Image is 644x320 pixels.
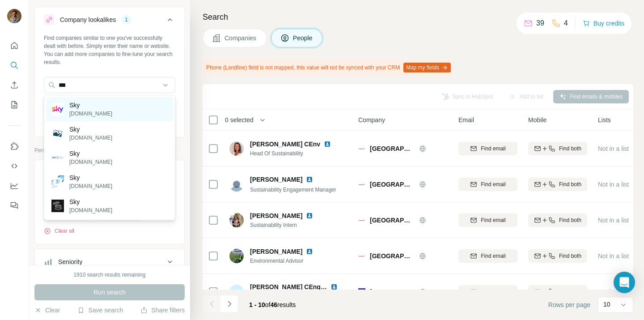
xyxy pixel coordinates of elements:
[528,249,587,263] button: Find both
[614,272,635,293] div: Open Intercom Messenger
[7,138,21,154] button: Use Surfe on LinkedIn
[7,197,21,213] button: Feedback
[358,288,365,295] img: Logo of Newcastle International Airport
[69,182,112,190] p: [DOMAIN_NAME]
[306,176,313,183] img: LinkedIn logo
[51,200,64,212] img: Sky
[7,77,21,93] button: Enrich CSV
[564,18,568,29] p: 4
[324,141,331,148] img: LinkedIn logo
[121,16,131,24] div: 1
[229,285,244,299] div: JR
[7,57,21,73] button: Search
[330,283,338,290] img: LinkedIn logo
[69,206,112,214] p: [DOMAIN_NAME]
[7,158,21,174] button: Use Surfe API
[306,212,313,219] img: LinkedIn logo
[229,177,244,192] img: Avatar
[559,145,581,153] span: Find both
[44,227,74,235] button: Clear all
[77,306,123,315] button: Save search
[69,158,112,166] p: [DOMAIN_NAME]
[536,18,544,29] p: 39
[35,251,184,273] button: Seniority
[250,221,324,229] span: Sustainability Intern
[229,249,244,263] img: Avatar
[548,300,590,309] span: Rows per page
[140,306,185,315] button: Share filters
[403,63,451,73] button: Map my fields
[370,252,415,260] span: [GEOGRAPHIC_DATA]
[7,38,21,54] button: Quick start
[220,295,238,313] button: Navigate to next page
[69,149,112,158] p: Sky
[598,145,629,152] span: Not in a list
[229,213,244,227] img: Avatar
[598,288,629,295] span: Not in a list
[250,257,324,265] span: Environmental Advisor
[34,306,60,315] button: Clear
[458,285,517,299] button: Find email
[69,110,112,118] p: [DOMAIN_NAME]
[528,213,587,227] button: Find both
[559,288,581,296] span: Find both
[35,9,184,34] button: Company lookalikes1
[69,125,112,134] p: Sky
[250,283,375,290] span: [PERSON_NAME] CEng [PERSON_NAME]
[250,140,320,149] span: [PERSON_NAME] CEnv
[51,127,64,140] img: Sky
[559,216,581,224] span: Find both
[250,247,302,256] span: [PERSON_NAME]
[250,187,336,193] span: Sustainability Engagement Manager
[229,141,244,156] img: Avatar
[481,216,505,224] span: Find email
[598,252,629,260] span: Not in a list
[583,17,624,30] button: Buy credits
[358,252,365,260] img: Logo of Edinburgh Airport
[370,180,415,189] span: [GEOGRAPHIC_DATA]
[458,213,517,227] button: Find email
[225,115,254,124] span: 0 selected
[458,115,474,124] span: Email
[60,15,116,24] div: Company lookalikes
[69,101,112,110] p: Sky
[7,178,21,194] button: Dashboard
[370,144,415,153] span: [GEOGRAPHIC_DATA]
[306,248,313,255] img: LinkedIn logo
[370,288,437,295] span: [GEOGRAPHIC_DATA]
[358,181,365,188] img: Logo of Edinburgh Airport
[7,97,21,113] button: My lists
[271,301,278,308] span: 46
[358,115,385,124] span: Company
[34,146,185,154] p: Personal information
[559,252,581,260] span: Find both
[7,9,21,23] img: Avatar
[203,60,453,75] div: Phone (Landline) field is not mapped, this value will not be synced with your CRM
[69,134,112,142] p: [DOMAIN_NAME]
[225,34,257,43] span: Companies
[481,252,505,260] span: Find email
[265,301,271,308] span: of
[458,142,517,155] button: Find email
[58,257,82,266] div: Seniority
[35,162,184,187] button: Job title2
[358,145,365,152] img: Logo of Edinburgh Airport
[528,142,587,155] button: Find both
[598,217,629,224] span: Not in a list
[598,181,629,188] span: Not in a list
[250,149,342,158] span: Head Of Sustainability
[528,115,547,124] span: Mobile
[203,11,633,23] h4: Search
[528,285,587,299] button: Find both
[69,197,112,206] p: Sky
[603,300,610,309] p: 10
[598,115,611,124] span: Lists
[250,175,302,184] span: [PERSON_NAME]
[293,34,314,43] span: People
[559,180,581,188] span: Find both
[74,271,146,279] div: 1910 search results remaining
[528,178,587,191] button: Find both
[249,301,265,308] span: 1 - 10
[51,151,64,164] img: Sky
[51,175,64,188] img: Sky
